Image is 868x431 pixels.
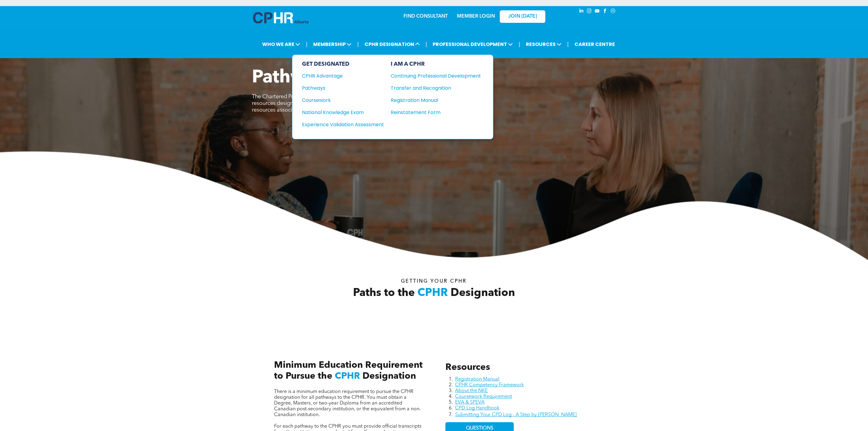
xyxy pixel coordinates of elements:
span: PROFESSIONAL DEVELOPMENT [431,39,515,50]
span: CPHR DESIGNATION [363,39,422,50]
div: I AM A CPHR [391,61,481,68]
a: Reinstatement Form [391,109,481,116]
div: Experience Validation Assessment [302,121,376,128]
a: Coursework [302,96,384,104]
a: facebook [602,8,609,16]
a: Continuing Professional Development [391,72,481,80]
div: CPHR Advantage [302,72,376,80]
a: MEMBER LOGIN [457,14,495,19]
span: CPHR [335,372,360,381]
a: Transfer and Recognition [391,84,481,92]
a: EVA & SPEVA [455,400,485,405]
div: Continuing Professional Development [391,72,472,80]
a: Social network [610,8,616,16]
a: About the NKE [455,388,488,393]
a: CPHR Advantage [302,72,384,80]
div: Coursework [302,96,376,104]
img: A blue and white logo for cp alberta [253,12,308,23]
div: Reinstatement Form [391,109,472,116]
span: JOIN [DATE] [508,14,537,19]
li: | [306,38,307,50]
a: National Knowledge Exam [302,109,384,116]
li: | [567,38,569,50]
a: Registration Manual [391,96,481,104]
li: | [519,38,520,50]
a: Experience Validation Assessment [302,121,384,128]
a: instagram [586,8,593,16]
div: National Knowledge Exam [302,109,376,116]
span: Designation [362,372,416,381]
div: Pathways [302,84,376,92]
a: CAREER CENTRE [573,39,617,50]
a: Coursework Requirement [455,394,512,399]
span: MEMBERSHIP [311,39,353,50]
a: linkedin [578,8,585,16]
li: | [357,38,359,50]
a: CPD Log Handbook [455,406,499,411]
li: | [426,38,427,50]
div: Transfer and Recognition [391,84,472,92]
a: Submitting Your CPD Log - A Step by [PERSON_NAME] [455,412,577,417]
span: Resources [445,363,490,372]
span: Minimum Education Requirement to Pursue the [274,361,423,381]
span: CPHR [417,288,448,299]
a: youtube [594,8,601,16]
a: Registration Manual [455,377,499,382]
span: Getting your Cphr [401,279,467,284]
a: CPHR Competency Framework [455,383,524,388]
span: Pathways [252,69,335,87]
span: Paths to the [353,288,415,299]
span: RESOURCES [524,39,563,50]
span: Designation [451,288,515,299]
div: Registration Manual [391,96,472,104]
span: WHO WE ARE [260,39,302,50]
a: Pathways [302,84,384,92]
div: GET DESIGNATED [302,61,384,68]
a: JOIN [DATE] [500,10,545,23]
a: FIND CONSULTANT [403,14,448,19]
span: The Chartered Professional in Human Resources (CPHR) is the only human resources designation reco... [252,94,431,113]
span: There is a minimum education requirement to pursue the CPHR designation for all pathways to the C... [274,389,421,417]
